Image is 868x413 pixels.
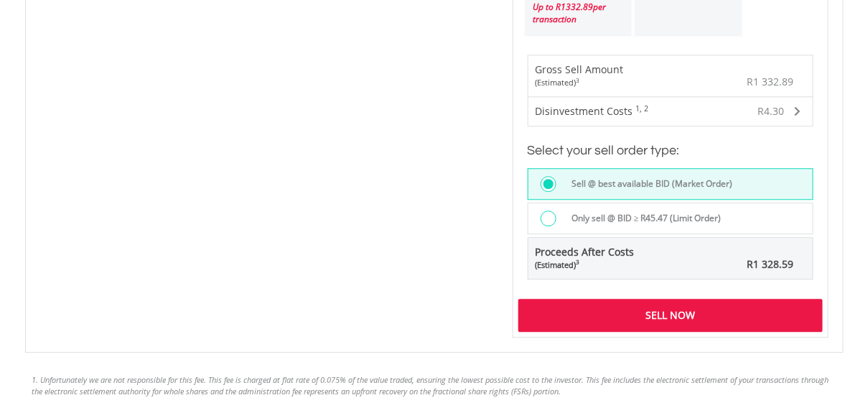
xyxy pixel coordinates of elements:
div: Gross Sell Amount [536,62,624,88]
label: Sell @ best available BID (Market Order) [563,176,732,192]
li: 1. Unfortunately we are not responsible for this fee. This fee is charged at flat rate of 0.075% ... [32,374,836,396]
sup: 3 [577,76,580,84]
span: Proceeds After Costs [536,245,635,271]
span: Disinvestment Costs [536,104,633,118]
h3: Select your sell order type: [528,141,813,161]
div: (Estimated) [536,259,635,271]
span: 1332.89 [561,1,594,13]
div: (Estimated) [536,77,624,88]
span: R4.30 [758,104,785,118]
div: Sell Now [518,299,823,332]
label: Only sell @ BID ≥ R45.47 (Limit Order) [563,210,722,226]
span: R1 328.59 [747,257,794,271]
span: R1 332.89 [747,75,794,88]
sup: 3 [577,258,580,266]
sup: 1, 2 [636,103,649,113]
